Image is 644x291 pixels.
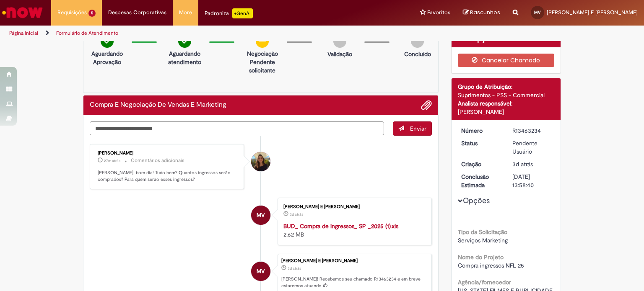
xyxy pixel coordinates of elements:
p: [PERSON_NAME], bom dia! Tudo bem? Quantos ingressos serão comprados? Para quem serão esses ingres... [98,170,237,183]
img: check-circle-green.png [101,35,114,48]
p: Negociação [242,49,283,58]
dt: Status [455,139,506,147]
div: Padroniza [205,8,253,18]
b: Nome do Projeto [458,253,504,261]
img: circle-minus.png [256,35,269,48]
h2: Compra E Negociação De Vendas E Marketing Histórico de tíquete [90,101,226,109]
div: [PERSON_NAME] [98,151,237,156]
p: [PERSON_NAME]! Recebemos seu chamado R13463234 e em breve estaremos atuando. [281,276,427,289]
span: 3d atrás [290,212,303,217]
div: [DATE] 13:58:40 [512,173,551,189]
p: Concluído [404,50,431,58]
div: Pendente Usuário [512,139,551,156]
span: MV [257,205,265,225]
button: Cancelar Chamado [458,54,555,67]
span: Favoritos [427,8,450,17]
ul: Trilhas de página [6,26,423,41]
b: Tipo da Solicitação [458,228,507,236]
div: Mariana Lamarao Santos De Barros E Vasconcellos [251,262,270,281]
span: Rascunhos [470,8,500,16]
time: 29/08/2025 15:58:33 [288,266,301,271]
div: [PERSON_NAME] E [PERSON_NAME] [281,258,427,263]
span: 27m atrás [104,158,120,163]
time: 29/08/2025 15:58:24 [290,212,303,217]
img: ServiceNow [1,4,44,21]
p: Validação [327,50,352,58]
p: Pendente solicitante [242,58,283,75]
div: Mariana Lamarao Santos De Barros E Vasconcellos [251,206,270,225]
dt: Número [455,126,506,135]
b: Agência/fornecedor [458,278,511,286]
span: Despesas Corporativas [108,8,166,17]
img: img-circle-grey.png [333,35,346,48]
span: Compra ingressos NFL 25 [458,262,524,269]
span: Enviar [410,125,426,132]
span: MV [534,10,541,15]
a: Página inicial [9,30,38,36]
span: MV [257,261,265,281]
textarea: Digite sua mensagem aqui... [90,121,384,136]
dt: Criação [455,160,506,168]
div: 29/08/2025 15:58:33 [512,160,551,168]
div: [PERSON_NAME] E [PERSON_NAME] [283,204,423,209]
div: 2.62 MB [283,222,423,239]
p: Aguardando atendimento [164,49,205,66]
small: Comentários adicionais [131,157,184,164]
a: Formulário de Atendimento [56,30,118,36]
span: 3d atrás [288,266,301,271]
div: Suprimentos - PSS - Commercial [458,91,555,99]
a: Rascunhos [463,9,500,17]
div: Analista responsável: [458,99,555,108]
div: R13463234 [512,126,551,135]
div: [PERSON_NAME] [458,108,555,116]
img: img-circle-grey.png [411,35,424,48]
p: Aguardando Aprovação [87,49,127,66]
button: Adicionar anexos [421,100,432,111]
div: Grupo de Atribuição: [458,82,555,91]
span: [PERSON_NAME] E [PERSON_NAME] [547,9,638,16]
span: 3d atrás [512,160,533,168]
span: Requisições [57,8,87,17]
button: Enviar [393,121,432,136]
dt: Conclusão Estimada [455,173,506,189]
time: 29/08/2025 15:58:33 [512,160,533,168]
p: +GenAi [232,8,253,18]
a: BUD_ Compra de ingressos_ SP _2025 (1).xls [283,222,398,230]
time: 01/09/2025 08:42:32 [104,158,120,163]
div: Lara Moccio Breim Solera [251,152,270,171]
span: More [179,8,192,17]
span: Serviços Marketing [458,237,508,244]
img: check-circle-green.png [178,35,191,48]
span: 5 [88,10,96,17]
